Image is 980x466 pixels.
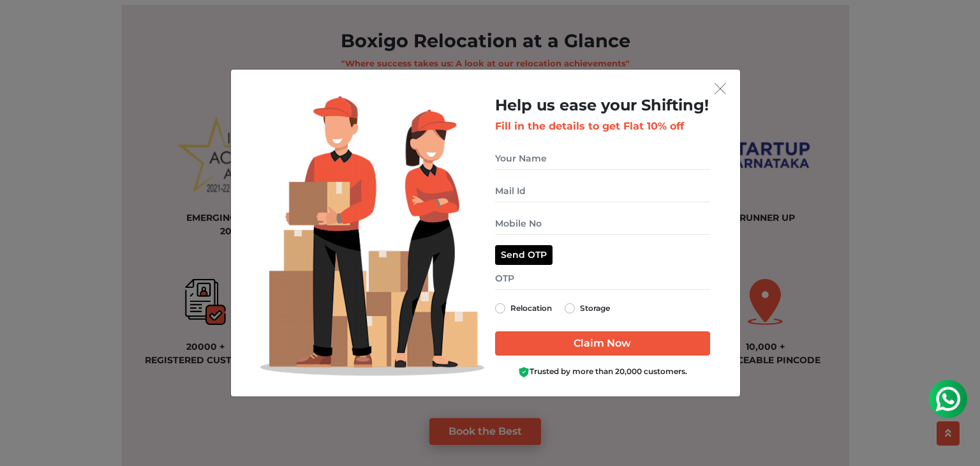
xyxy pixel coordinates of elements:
[715,83,726,94] img: exit
[495,147,710,170] input: Your Name
[495,96,710,115] h2: Help us ease your Shifting!
[580,301,610,316] label: Storage
[495,245,553,265] button: Send OTP
[495,120,710,132] h3: Fill in the details to get Flat 10% off
[13,13,38,38] img: whatsapp-icon.svg
[518,366,530,378] img: Boxigo Customer Shield
[495,180,710,202] input: Mail Id
[495,267,710,290] input: OTP
[495,331,710,356] input: Claim Now
[495,213,710,235] input: Mobile No
[510,301,552,316] label: Relocation
[495,366,710,378] div: Trusted by more than 20,000 customers.
[260,96,485,376] img: Lead Welcome Image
